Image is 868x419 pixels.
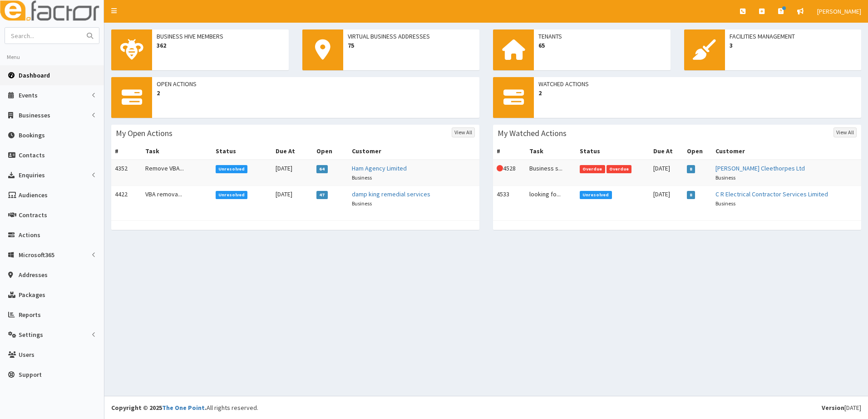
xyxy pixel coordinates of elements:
[730,32,857,41] span: Facilities Management
[19,291,45,299] span: Packages
[493,160,526,186] td: 4528
[19,251,54,259] span: Microsoft365
[352,200,372,207] small: Business
[538,41,666,50] span: 65
[157,88,475,97] span: 2
[272,143,313,160] th: Due At
[607,165,632,173] span: Overdue
[817,7,861,15] span: [PERSON_NAME]
[497,165,503,171] i: This Action is overdue!
[157,41,284,50] span: 362
[19,71,50,79] span: Dashboard
[111,186,142,212] td: 4422
[19,370,42,379] span: Support
[352,190,430,198] a: damp king remedial services
[715,164,805,172] a: [PERSON_NAME] Cleethorpes Ltd
[313,143,348,160] th: Open
[19,131,45,139] span: Bookings
[576,143,650,160] th: Status
[19,91,38,99] span: Events
[116,129,173,137] h3: My Open Actions
[19,191,48,199] span: Audiences
[216,165,248,173] span: Unresolved
[348,143,479,160] th: Customer
[526,186,576,212] td: looking fo...
[493,186,526,212] td: 4533
[157,79,475,88] span: Open Actions
[19,171,45,179] span: Enquiries
[19,111,50,119] span: Businesses
[272,186,313,212] td: [DATE]
[526,143,576,160] th: Task
[580,191,612,199] span: Unresolved
[715,200,735,207] small: Business
[352,164,407,172] a: Ham Agency Limited
[157,32,284,41] span: Business Hive Members
[216,191,248,199] span: Unresolved
[142,186,212,212] td: VBA remova...
[19,211,47,219] span: Contracts
[683,143,712,160] th: Open
[162,404,205,412] a: The One Point
[316,191,328,199] span: 47
[142,143,212,160] th: Task
[538,79,857,88] span: Watched Actions
[715,190,828,198] a: C R Electrical Contractor Services Limited
[142,160,212,186] td: Remove VBA...
[498,129,567,137] h3: My Watched Actions
[19,151,45,159] span: Contacts
[212,143,272,160] th: Status
[111,143,142,160] th: #
[19,231,40,239] span: Actions
[272,160,313,186] td: [DATE]
[19,331,43,339] span: Settings
[526,160,576,186] td: Business s...
[111,404,207,412] strong: Copyright © 2025 .
[833,127,857,137] a: View All
[715,174,735,181] small: Business
[104,396,868,419] footer: All rights reserved.
[19,311,41,319] span: Reports
[111,160,142,186] td: 4352
[493,143,526,160] th: #
[730,41,857,50] span: 3
[538,88,857,97] span: 2
[580,165,605,173] span: Overdue
[822,403,861,412] div: [DATE]
[650,160,683,186] td: [DATE]
[316,165,328,173] span: 64
[19,351,35,359] span: Users
[650,186,683,212] td: [DATE]
[650,143,683,160] th: Due At
[538,32,666,41] span: Tenants
[19,271,48,279] span: Addresses
[687,191,695,199] span: 8
[348,41,475,50] span: 75
[822,404,844,412] b: Version
[687,165,695,173] span: 8
[352,174,372,181] small: Business
[348,32,475,41] span: Virtual Business Addresses
[712,143,861,160] th: Customer
[5,28,81,44] input: Search...
[452,127,475,137] a: View All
